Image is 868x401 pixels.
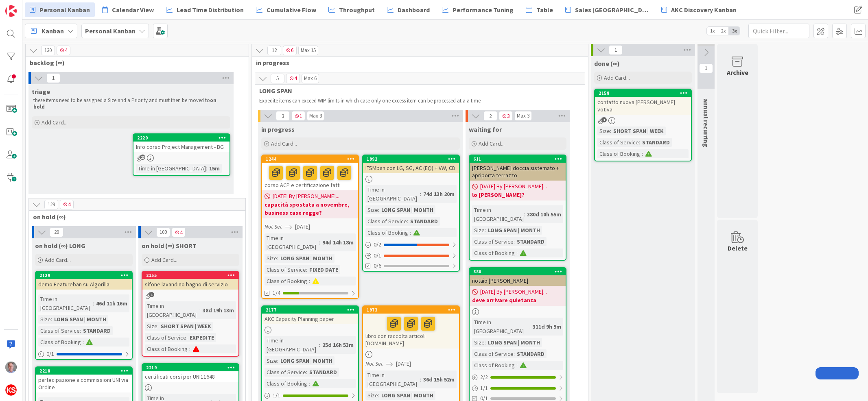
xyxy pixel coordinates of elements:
div: STANDARD [515,349,547,358]
div: LONG SPAN | MONTH [278,356,335,365]
a: 2158contatto nuova [PERSON_NAME] votivaSize:SHORT SPAN | WEEKClass of Service:STANDARDClass of Bo... [594,89,692,161]
span: 5 [271,74,284,83]
span: : [407,217,408,226]
div: AKC Capacity Planning paper [262,314,358,324]
div: 1992ITSMban con LG, SG, AC (EQ) + VW, CD [363,155,459,173]
span: Performance Tuning [453,5,514,15]
a: Cumulative Flow [251,2,321,17]
div: partecipazione a commissioni UNI via Ordine [36,375,132,392]
div: 2219 [142,364,238,371]
span: 23 [140,155,145,160]
div: 2155 [146,272,238,278]
span: : [306,368,307,377]
div: Time in [GEOGRAPHIC_DATA] [365,185,420,203]
div: Size [472,338,485,347]
span: [DATE] By [PERSON_NAME]... [480,288,547,296]
span: 4 [57,46,70,55]
span: on hold (∞) [33,213,235,221]
div: 0/2 [363,240,459,250]
div: 74d 13h 20m [421,190,457,198]
i: Not Set [365,360,383,367]
div: 2155sifone lavandino bagno di servizio [142,272,238,290]
span: [DATE] [396,360,411,368]
div: 2177AKC Capacity Planning paper [262,306,358,324]
span: : [485,226,486,235]
div: 2177 [266,307,358,313]
i: Not Set [265,223,282,230]
span: : [186,333,188,342]
div: contatto nuova [PERSON_NAME] votiva [595,97,691,115]
span: 1 / 1 [273,391,280,400]
span: 1 [149,292,154,297]
div: 611 [470,155,566,163]
div: Size [145,322,157,331]
div: 380d 10h 55m [525,210,563,219]
span: 1/4 [273,289,280,297]
div: Info corso Project Management - BG [133,142,230,152]
div: 1244 [262,155,358,163]
div: Size [265,356,277,365]
span: LONG SPAN [259,87,575,95]
div: Max 3 [309,114,322,118]
div: Time in [GEOGRAPHIC_DATA] [472,205,524,223]
b: lo [PERSON_NAME]? [472,191,563,199]
input: Quick Filter... [748,24,809,38]
span: on hold (∞) LONG [35,242,85,250]
div: 2129 [36,272,132,279]
div: 1244corso ACP e certificazione fatti [262,155,358,190]
div: LONG SPAN | MONTH [379,391,435,400]
a: 2129demo Featureban su AlgorillaTime in [GEOGRAPHIC_DATA]:46d 11h 16mSize:LONG SPAN | MONTHClass ... [35,271,133,360]
a: Throughput [324,2,380,17]
span: Calendar View [112,5,154,15]
div: 36d 15h 52m [421,375,457,384]
div: Class of Service [365,217,407,226]
div: 2129demo Featureban su Algorilla [36,272,132,290]
div: Time in [GEOGRAPHIC_DATA] [145,301,199,319]
div: 2218 [36,367,132,375]
a: 2155sifone lavandino bagno di servizioTime in [GEOGRAPHIC_DATA]:38d 19h 13mSize:SHORT SPAN | WEEK... [142,271,239,357]
span: [DATE] By [PERSON_NAME]... [273,192,339,200]
a: Sales [GEOGRAPHIC_DATA] [560,2,654,17]
span: Sales [GEOGRAPHIC_DATA] [575,5,649,15]
a: Dashboard [382,2,435,17]
div: 311d 9h 5m [531,322,563,331]
div: Class of Service [265,368,306,377]
div: Class of Booking [472,361,516,370]
a: AKC Discovery Kanban [656,2,741,17]
div: 46d 11h 16m [94,299,129,308]
div: 2218 [39,368,132,374]
div: Time in [GEOGRAPHIC_DATA] [38,294,93,312]
div: 886 [473,269,566,275]
div: Size [38,315,51,324]
div: LONG SPAN | MONTH [379,205,435,214]
a: 1244corso ACP e certificazione fatti[DATE] By [PERSON_NAME]...capacità spostata a novembre, busin... [261,155,359,299]
div: Class of Service [38,326,80,335]
span: : [514,237,515,246]
div: SHORT SPAN | WEEK [611,126,666,135]
div: 2/2 [470,372,566,382]
span: 4 [60,200,74,209]
a: Table [521,2,558,17]
span: Lead Time Distribution [177,5,244,15]
span: : [319,340,320,349]
div: Max 15 [301,48,316,52]
span: : [199,306,201,315]
div: 94d 14h 18m [320,238,356,247]
div: 2177 [262,306,358,314]
span: Add Card... [151,256,177,264]
span: 0 / 2 [374,240,381,249]
span: in progress [261,125,295,133]
div: 2158 [595,89,691,97]
span: 4 [172,227,186,237]
span: : [309,379,310,388]
div: 886 [470,268,566,275]
div: STANDARD [307,368,339,377]
span: Add Card... [604,74,630,81]
span: done (∞) [594,59,620,68]
div: Class of Service [597,138,639,147]
div: Class of Booking [265,277,309,285]
div: 2220Info corso Project Management - BG [133,134,230,152]
div: Time in [GEOGRAPHIC_DATA] [136,164,206,173]
span: 0 / 1 [46,350,54,358]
